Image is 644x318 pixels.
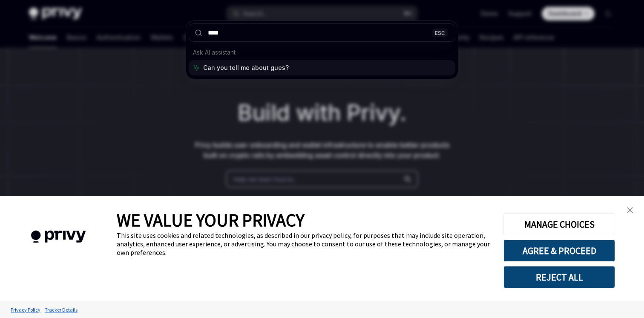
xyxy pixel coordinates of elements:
[117,231,491,257] div: This site uses cookies and related technologies, as described in our privacy policy, for purposes...
[432,28,448,37] div: ESC
[13,218,104,255] img: company logo
[117,209,305,231] span: WE VALUE YOUR PRIVACY
[503,266,615,288] button: REJECT ALL
[621,202,638,219] a: close banner
[43,302,80,317] a: Tracker Details
[503,240,615,262] button: AGREE & PROCEED
[503,213,615,235] button: MANAGE CHOICES
[627,207,633,213] img: close banner
[9,302,43,317] a: Privacy Policy
[203,64,289,72] span: Can you tell me about gues?
[189,45,455,60] div: Ask AI assistant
